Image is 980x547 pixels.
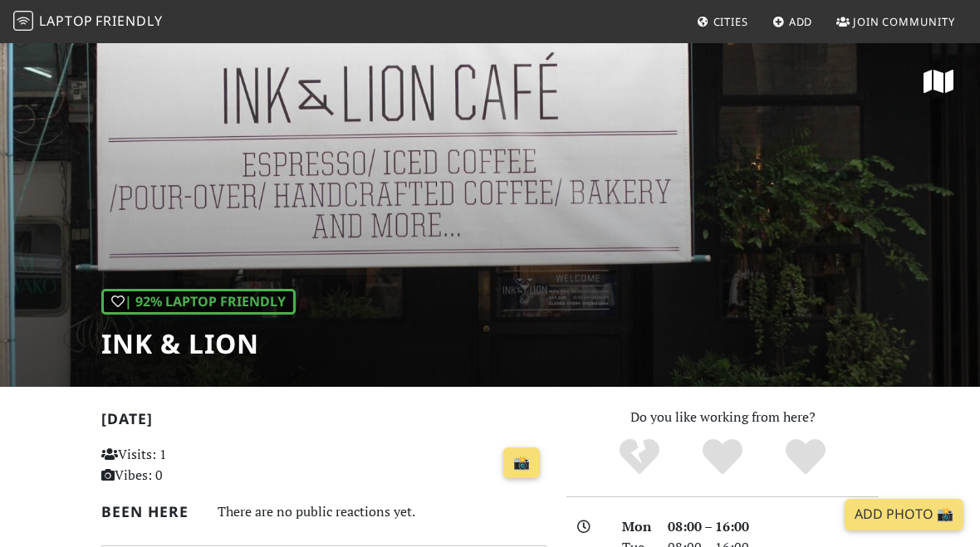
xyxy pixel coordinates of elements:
[713,14,748,29] span: Cities
[853,14,955,29] span: Join Community
[612,516,659,538] div: Mon
[503,447,540,479] a: 📸
[764,437,847,478] div: Definitely!
[39,12,93,30] span: Laptop
[681,437,764,478] div: Yes
[101,328,296,359] h1: Ink & Lion
[766,7,820,37] a: Add
[13,11,33,31] img: LaptopFriendly
[598,437,681,478] div: No
[96,12,162,30] span: Friendly
[101,503,198,520] h2: Been here
[101,444,237,486] p: Visits: 1 Vibes: 0
[690,7,755,37] a: Cities
[789,14,813,29] span: Add
[658,516,889,538] div: 08:00 – 16:00
[830,7,962,37] a: Join Community
[101,410,546,434] h2: [DATE]
[845,499,963,530] a: Add Photo 📸
[101,289,296,315] div: | 92% Laptop Friendly
[218,500,546,524] div: There are no public reactions yet.
[13,7,163,37] a: LaptopFriendly LaptopFriendly
[566,407,879,428] p: Do you like working from here?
